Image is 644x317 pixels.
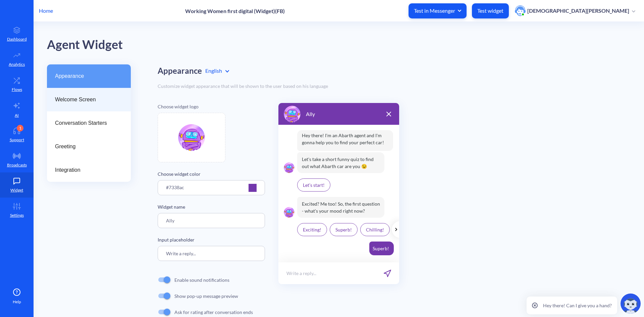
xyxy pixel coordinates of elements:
img: copilot-icon.svg [621,294,641,314]
img: logo [284,162,294,173]
p: Let's take a short funny quiz to find out what Abarth car are you 😉 [297,152,384,173]
p: Flows [12,87,22,93]
p: Choose widget logo [158,103,265,110]
span: Integration [55,166,117,174]
p: AI [15,112,19,118]
span: Test in Messenger [414,7,461,14]
p: Superb! [330,223,358,236]
p: Superb! [369,242,394,255]
span: Conversation Starters [55,119,117,127]
p: Ask for rating after conversation ends [174,309,253,316]
p: Let’s start! [297,178,330,192]
p: [DEMOGRAPHIC_DATA][PERSON_NAME] [527,7,629,14]
p: Analytics [9,61,25,67]
h2: Appearance [158,66,202,76]
input: Write your reply [158,246,265,261]
p: Settings [10,212,24,218]
p: Test widget [477,7,503,14]
p: Show pop-up message preview [174,293,238,300]
div: Agent Widget [47,35,644,54]
p: Input placeholder [158,236,265,243]
p: Hey there! Can I give you a hand? [543,302,612,309]
p: Excited? Me too! So, the first question - what's your mood right now? [297,197,384,218]
span: Greeting [55,143,117,151]
button: Test in Messenger [409,3,467,18]
a: Integration [47,158,131,182]
img: logo [284,207,294,218]
div: Customize widget appearance that will be shown to the user based on his language [158,83,631,90]
p: Write a reply... [286,270,316,277]
span: Help [13,299,21,305]
p: Enable sound notifications [174,276,229,283]
p: Chilling! [360,223,390,236]
button: Test widget [472,3,509,18]
span: Welcome Screen [55,96,117,104]
p: Home [39,7,53,15]
p: Ally [306,110,315,118]
a: Greeting [47,135,131,158]
img: user photo [515,5,526,16]
button: user photo[DEMOGRAPHIC_DATA][PERSON_NAME] [512,5,639,17]
div: 1 [17,125,23,131]
a: Appearance [47,64,131,88]
p: Hey there! I'm an Abarth agent and I'm gonna help you to find your perfect car! [297,130,393,151]
p: Working Women first digital (Widget)(FB) [185,8,285,14]
div: English [205,67,229,75]
p: Support [10,137,24,143]
p: Dashboard [7,36,27,42]
input: Agent [158,213,265,228]
a: Conversation Starters [47,111,131,135]
p: Choose widget color [158,170,265,177]
img: logo [284,106,301,122]
p: Widget name [158,203,265,210]
p: Widget [10,187,23,193]
a: Welcome Screen [47,88,131,111]
span: Appearance [55,72,117,80]
p: #7338ac [166,184,184,191]
p: Exciting! [297,223,327,236]
img: file [178,124,205,151]
p: Broadcasts [7,162,27,168]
